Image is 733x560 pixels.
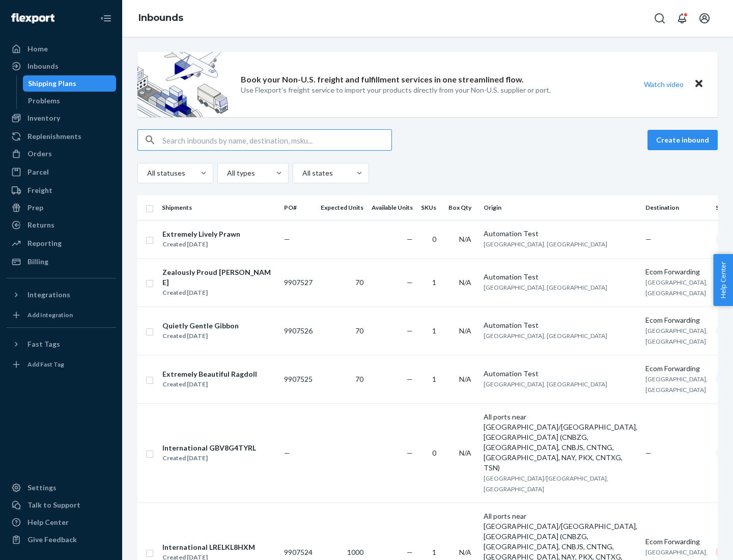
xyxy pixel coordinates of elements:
th: Destination [641,195,712,220]
a: Problems [23,93,117,109]
button: Create inbound [647,130,718,150]
div: Ecom Forwarding [645,537,708,547]
div: Fast Tags [27,339,60,349]
div: All ports near [GEOGRAPHIC_DATA]/[GEOGRAPHIC_DATA], [GEOGRAPHIC_DATA] (CNBZG, [GEOGRAPHIC_DATA], ... [484,412,637,473]
span: N/A [459,278,471,287]
span: — [407,278,413,287]
div: Freight [27,185,52,195]
span: N/A [459,326,471,335]
div: Home [27,44,48,54]
span: [GEOGRAPHIC_DATA], [GEOGRAPHIC_DATA] [484,240,607,248]
span: — [407,326,413,335]
div: Orders [27,149,52,159]
span: — [407,548,413,556]
button: Open Search Box [650,8,670,29]
div: Add Integration [27,311,73,319]
div: Add Fast Tag [27,360,64,369]
button: Give Feedback [6,531,116,548]
span: [GEOGRAPHIC_DATA], [GEOGRAPHIC_DATA] [484,332,607,340]
th: Expected Units [317,195,368,220]
span: 0 [432,449,436,457]
span: — [284,235,290,243]
div: Created [DATE] [162,379,257,389]
input: All types [226,168,227,178]
button: Integrations [6,287,116,303]
div: Inbounds [27,61,59,71]
a: Add Fast Tag [6,356,116,373]
div: Reporting [27,238,62,248]
th: SKUs [417,195,444,220]
a: Prep [6,200,116,216]
button: Fast Tags [6,336,116,352]
span: — [407,235,413,243]
a: Talk to Support [6,497,116,513]
span: 1 [432,326,436,335]
span: — [645,449,652,457]
a: Returns [6,217,116,233]
div: International GBV8G4TYRL [162,443,256,453]
div: Created [DATE] [162,239,240,249]
span: [GEOGRAPHIC_DATA], [GEOGRAPHIC_DATA] [645,327,708,345]
img: Flexport logo [11,13,54,23]
button: Close [692,77,706,92]
span: 1 [432,548,436,556]
span: 70 [355,326,363,335]
span: N/A [459,375,471,383]
span: 70 [355,375,363,383]
th: Origin [480,195,641,220]
span: [GEOGRAPHIC_DATA]/[GEOGRAPHIC_DATA], [GEOGRAPHIC_DATA] [484,474,608,493]
a: Help Center [6,514,116,530]
input: Search inbounds by name, destination, msku... [162,130,391,150]
p: Book your Non-U.S. freight and fulfillment services in one streamlined flow. [241,74,524,86]
a: Parcel [6,164,116,180]
button: Help Center [713,254,733,306]
div: Ecom Forwarding [645,363,708,374]
span: 1 [432,278,436,287]
input: All states [301,168,302,178]
button: Open notifications [672,8,692,29]
div: Automation Test [484,369,637,379]
div: Created [DATE] [162,288,275,298]
span: [GEOGRAPHIC_DATA], [GEOGRAPHIC_DATA] [484,284,607,291]
div: Help Center [27,517,69,527]
a: Freight [6,182,116,199]
span: [GEOGRAPHIC_DATA], [GEOGRAPHIC_DATA] [645,278,708,297]
a: Inbounds [138,12,183,23]
div: Automation Test [484,320,637,330]
a: Home [6,41,116,57]
span: — [284,449,290,457]
ol: breadcrumbs [130,4,191,33]
span: — [407,449,413,457]
th: Available Units [368,195,417,220]
div: Prep [27,203,43,213]
span: 1000 [347,548,363,556]
div: Returns [27,220,54,230]
div: Extremely Beautiful Ragdoll [162,369,257,379]
div: Integrations [27,290,70,300]
div: Give Feedback [27,535,77,545]
a: Inventory [6,110,116,126]
div: Created [DATE] [162,453,256,463]
th: Box Qty [444,195,480,220]
a: Orders [6,146,116,162]
span: N/A [459,235,471,243]
div: Automation Test [484,229,637,239]
div: Settings [27,483,57,493]
button: Watch video [637,77,690,92]
div: Quietly Gentle Gibbon [162,321,239,331]
span: 0 [432,235,436,243]
div: Created [DATE] [162,331,239,341]
div: Billing [27,257,48,267]
div: Problems [28,96,60,106]
span: N/A [459,449,471,457]
th: PO# [280,195,317,220]
div: Ecom Forwarding [645,267,708,277]
a: Shipping Plans [23,75,117,92]
div: Shipping Plans [28,78,76,89]
a: Billing [6,254,116,270]
div: Extremely Lively Prawn [162,229,240,239]
span: — [407,375,413,383]
a: Add Integration [6,307,116,323]
a: Inbounds [6,58,116,74]
a: Replenishments [6,128,116,145]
